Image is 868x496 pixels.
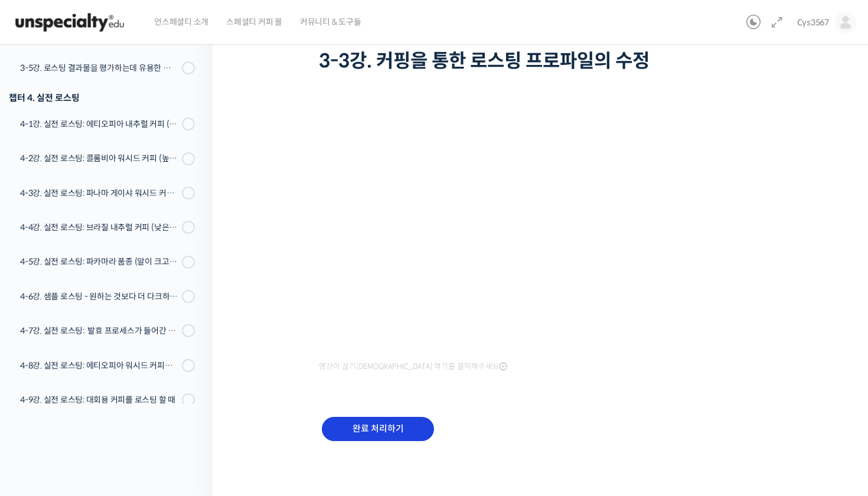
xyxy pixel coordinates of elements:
div: 4-5강. 실전 로스팅: 파카마라 품종 (알이 크고 산지에서 건조가 고르게 되기 힘든 경우) [20,255,178,268]
div: 4-7강. 실전 로스팅: 발효 프로세스가 들어간 커피를 필터용으로 로스팅 할 때 [20,324,178,337]
div: 4-3강. 실전 로스팅: 파나마 게이샤 워시드 커피 (플레이버 프로파일이 로스팅하기 까다로운 경우) [20,187,178,200]
span: 영상이 끊기[DEMOGRAPHIC_DATA] 여기를 클릭해주세요 [319,362,507,371]
input: 완료 처리하기 [322,417,434,441]
div: 4-1강. 실전 로스팅: 에티오피아 내추럴 커피 (당분이 많이 포함되어 있고 색이 고르지 않은 경우) [20,118,178,130]
span: 대화 [108,393,122,402]
h1: 3-3강. 커핑을 통한 로스팅 프로파일의 수정 [319,50,768,72]
a: 설정 [152,374,227,404]
div: 4-4강. 실전 로스팅: 브라질 내추럴 커피 (낮은 고도에서 재배되어 당분과 밀도가 낮은 경우) [20,221,178,234]
div: 4-9강. 실전 로스팅: 대회용 커피를 로스팅 할 때 [20,393,178,406]
div: 4-2강. 실전 로스팅: 콜롬비아 워시드 커피 (높은 밀도와 수분율 때문에 1차 크랙에서 많은 수분을 방출하는 경우) [20,152,178,165]
div: 3-5강. 로스팅 결과물을 평가하는데 유용한 팁들 - 연수를 활용한 커핑, 커핑용 분쇄도 찾기, 로스트 레벨에 따른 QC 등 [20,61,178,74]
div: 챕터 4. 실전 로스팅 [9,90,195,106]
a: 홈 [4,374,78,404]
span: 설정 [182,392,197,402]
div: 4-8강. 실전 로스팅: 에티오피아 워시드 커피를 에스프레소용으로 로스팅 할 때 [20,359,178,372]
div: 4-6강. 샘플 로스팅 - 원하는 것보다 더 다크하게 로스팅 하는 이유 [20,290,178,303]
span: 홈 [37,392,44,402]
a: 대화 [78,374,152,404]
span: Cys3567 [797,17,829,28]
